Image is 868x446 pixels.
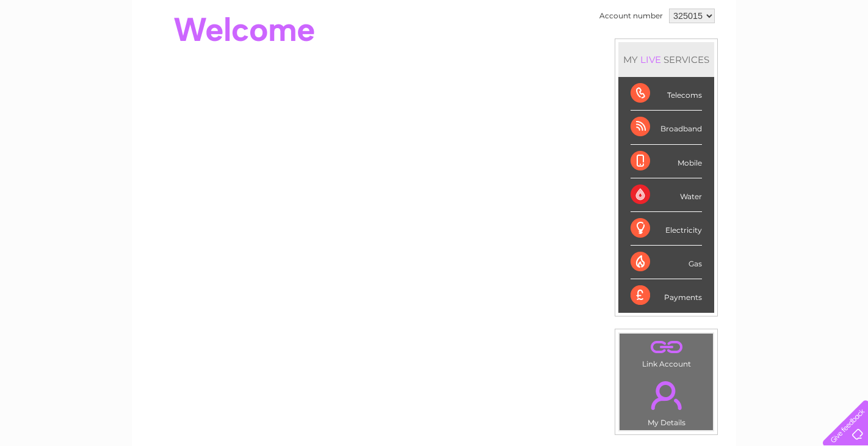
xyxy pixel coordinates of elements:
a: Telecoms [718,52,754,61]
td: Link Account [619,333,714,371]
div: Broadband [631,111,702,144]
a: . [623,374,710,417]
div: Electricity [631,212,702,246]
td: Account number [596,5,666,26]
div: Clear Business is a trading name of Verastar Limited (registered in [GEOGRAPHIC_DATA] No. 3667643... [146,7,723,59]
a: . [623,337,710,358]
div: Water [631,178,702,212]
img: logo.png [31,32,93,69]
div: Gas [631,246,702,279]
div: Telecoms [631,77,702,111]
a: Log out [828,52,856,61]
div: Mobile [631,145,702,178]
a: Blog [762,52,779,61]
div: MY SERVICES [618,42,714,77]
a: Contact [787,52,817,61]
a: Water [653,52,676,61]
div: Payments [631,279,702,312]
div: LIVE [638,54,664,65]
a: 0333 014 3131 [638,6,722,21]
td: My Details [619,371,714,431]
a: Energy [684,52,711,61]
